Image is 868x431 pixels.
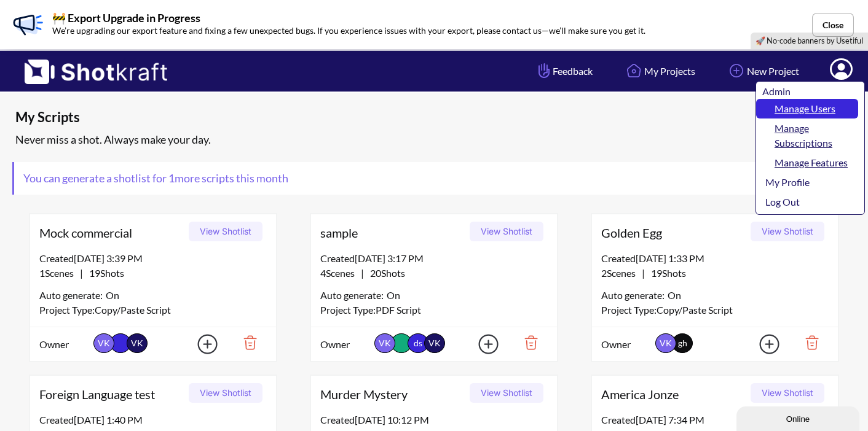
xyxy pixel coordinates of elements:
span: My Scripts [15,108,648,126]
span: VK [424,333,445,353]
button: View Shotlist [189,222,262,241]
div: Created [DATE] 3:17 PM [320,251,548,266]
div: Created [DATE] 7:34 PM [601,413,829,427]
span: Feedback [535,64,593,78]
span: 19 Shots [645,267,686,279]
span: On [387,288,400,303]
img: Add Icon [726,60,747,81]
a: Log Out [756,192,858,212]
a: Manage Subscriptions [756,118,858,153]
img: Home Icon [623,60,644,81]
span: | [39,266,124,281]
div: Project Type: Copy/Paste Script [601,303,829,317]
img: Hand Icon [535,60,553,81]
span: | [320,266,405,281]
span: Mock commercial [39,223,184,242]
span: gh [678,338,687,348]
span: You can generate a shotlist for [14,162,298,195]
img: Add Icon [178,330,221,358]
span: Owner [320,337,371,352]
img: Trash Icon [224,332,267,353]
a: My Projects [614,55,704,87]
span: Golden Egg [601,223,746,242]
img: Trash Icon [505,332,548,353]
span: VK [374,333,395,353]
span: Owner [39,337,90,352]
span: Owner [601,337,652,352]
span: America Jonze [601,385,746,403]
a: My Profile [756,173,858,192]
a: New Project [717,55,808,87]
span: 19 Shots [83,267,124,279]
span: On [106,288,119,303]
p: 🚧 Export Upgrade in Progress [52,12,645,23]
span: sample [320,223,465,242]
span: On [668,288,681,303]
span: Foreign Language test [39,385,184,403]
img: Trash Icon [786,332,829,353]
span: 1 more scripts this month [167,171,288,185]
div: Project Type: Copy/Paste Script [39,303,267,317]
div: Project Type: PDF Script [320,303,548,317]
button: View Shotlist [470,383,543,403]
button: View Shotlist [751,383,824,403]
span: ds [408,333,428,353]
span: VK [127,333,148,353]
div: Created [DATE] 1:33 PM [601,251,829,266]
span: 20 Shots [364,267,405,279]
span: Auto generate: [320,288,387,303]
span: | [601,266,686,281]
img: Add Icon [459,330,502,358]
a: Manage Users [756,99,858,118]
div: Never miss a shot. Always make your day. [12,130,862,150]
img: Banner [9,6,46,43]
span: VK [655,333,676,353]
div: Created [DATE] 3:39 PM [39,251,267,266]
div: Admin [762,84,858,99]
span: Auto generate: [39,288,106,303]
a: 🚀 No-code banners by Usetiful [756,36,863,45]
iframe: chat widget [736,404,862,431]
button: View Shotlist [189,383,262,403]
p: We’re upgrading our export feature and fixing a few unexpected bugs. If you experience issues wit... [52,23,645,37]
div: Created [DATE] 10:12 PM [320,413,548,427]
span: 1 Scenes [39,267,80,279]
span: Murder Mystery [320,385,465,403]
a: Manage Features [756,153,858,173]
span: VK [93,333,114,353]
img: Add Icon [740,330,783,358]
button: Close [812,13,854,37]
span: 2 Scenes [601,267,642,279]
button: View Shotlist [470,222,543,241]
span: Auto generate: [601,288,668,303]
span: 4 Scenes [320,267,361,279]
div: Created [DATE] 1:40 PM [39,413,267,427]
button: View Shotlist [751,222,824,241]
